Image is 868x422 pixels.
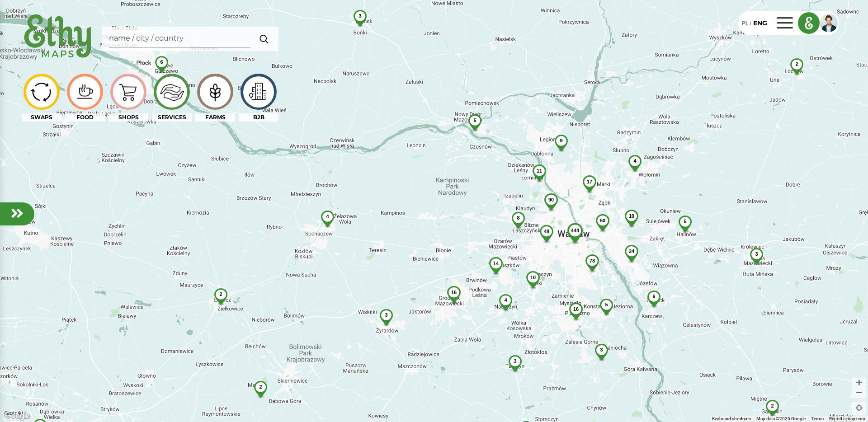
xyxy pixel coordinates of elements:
[811,416,824,421] a: Terms
[571,228,579,233] span: 444
[544,229,549,234] span: 48
[652,294,655,299] span: 6
[504,297,507,303] span: 4
[684,219,686,224] span: 5
[590,258,595,263] span: 78
[753,19,767,28] div: ENG
[243,79,274,105] img: icon-image
[22,11,94,63] img: ethy-logo
[2,410,32,422] img: Google
[633,158,636,164] span: 4
[748,20,753,28] div: |
[70,81,100,103] img: icon-image
[600,218,605,223] span: 50
[548,197,554,202] span: 90
[605,302,608,307] span: 5
[26,79,57,105] img: icon-image
[798,13,819,33] img: logo_e.png
[530,275,536,280] span: 10
[359,13,361,19] span: 3
[756,416,806,421] span: Map data ©2025 Google
[560,138,562,143] span: 9
[451,290,457,295] span: 16
[514,358,516,364] span: 3
[22,113,61,122] div: SWAPS
[712,416,751,422] button: Keyboard shortcuts
[385,312,387,318] span: 3
[259,384,262,389] span: 2
[219,291,222,297] span: 2
[108,113,148,122] div: SHOPS
[560,223,590,253] img: 444
[629,249,634,254] span: 24
[156,77,187,107] img: icon-image
[771,403,774,408] span: 2
[829,416,865,421] a: Report a map error
[113,77,143,106] img: icon-image
[473,117,476,123] span: 6
[239,113,278,122] div: B2B
[537,168,542,173] span: 11
[600,347,603,352] span: 3
[795,61,798,67] span: 2
[573,306,579,312] span: 16
[755,251,758,257] span: 3
[517,215,519,220] span: 8
[195,113,235,122] div: FARMS
[587,179,592,184] span: 17
[109,30,250,47] input: Search
[629,213,634,219] span: 10
[493,261,499,266] span: 14
[256,30,273,48] img: search.svg
[326,214,329,219] span: 4
[200,77,230,106] img: icon-image
[742,18,748,28] div: PL
[152,113,192,122] div: SERVICES
[2,410,32,422] a: Open this area in Google Maps (opens a new window)
[160,59,163,65] span: 6
[65,113,105,122] div: FOOD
